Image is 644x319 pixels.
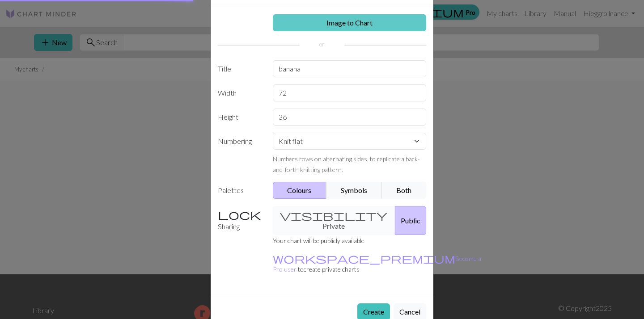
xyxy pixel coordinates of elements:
[273,255,481,273] a: Become a Pro user
[212,109,267,126] label: Height
[212,182,267,199] label: Palettes
[273,255,481,273] small: to create private charts
[273,237,364,244] small: Your chart will be publicly available
[273,252,455,264] span: workspace_premium
[212,84,267,101] label: Width
[395,206,426,235] button: Public
[273,182,327,199] button: Colours
[273,14,427,31] a: Image to Chart
[326,182,382,199] button: Symbols
[212,206,267,235] label: Sharing
[212,60,267,77] label: Title
[212,133,267,175] label: Numbering
[382,182,427,199] button: Both
[273,155,420,173] small: Numbers rows on alternating sides, to replicate a back-and-forth knitting pattern.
